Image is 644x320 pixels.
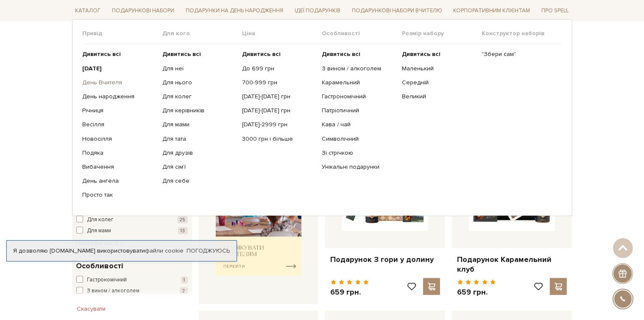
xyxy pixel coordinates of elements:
a: День Вчителя [83,79,156,86]
button: Для колег 25 [76,216,188,224]
a: Для нього [162,79,236,86]
div: Я дозволяю [DOMAIN_NAME] використовувати [7,247,237,255]
a: Вибачення [83,163,156,171]
a: Весілля [83,121,156,128]
span: З вином / алкоголем [87,287,140,295]
b: Дивитись всі [83,50,121,58]
img: banner [216,156,302,275]
a: [DATE]-[DATE] грн [242,93,315,100]
a: Каталог [72,4,104,17]
button: З вином / алкоголем 2 [76,287,188,295]
span: Особливості [76,260,123,272]
a: Патріотичний [322,107,395,114]
a: Великий [402,93,475,100]
a: Дивитись всі [242,50,315,58]
a: Річниця [83,107,156,114]
a: Просто так [83,191,156,199]
a: Для керівників [162,107,236,114]
a: Гастрономічний [322,93,395,100]
a: День ангела [83,177,156,185]
a: Погоджуюсь [187,247,230,255]
a: Про Spell [538,4,572,17]
a: Корпоративним клієнтам [450,4,534,17]
a: Кава / чай [322,121,395,128]
a: Для себе [162,177,236,185]
b: Дивитись всі [322,50,360,58]
a: Дивитись всі [402,50,475,58]
a: Для друзів [162,149,236,157]
a: З вином / алкоголем [322,64,395,72]
a: файли cookie [145,247,184,254]
span: Показати ще 6 [76,239,124,247]
a: [DATE] [83,64,156,72]
a: [DATE]-2999 грн [242,121,315,128]
button: Скасувати [72,302,111,316]
a: Для неї [162,64,236,72]
a: Подарунки на День народження [182,4,287,17]
a: Подарунок З гори у долину [330,255,440,264]
a: [DATE]-[DATE] грн [242,107,315,114]
span: 13 [178,227,188,234]
a: Середній [402,79,475,86]
span: Привід [83,30,162,37]
b: Дивитись всі [242,50,281,58]
span: Розмір набору [402,30,482,37]
a: Подяка [83,149,156,157]
b: Дивитись всі [162,50,201,58]
a: 3000 грн і більше [242,135,315,142]
b: Дивитись всі [402,50,440,58]
a: Унікальні подарунки [322,163,395,171]
button: Для мами 13 [76,227,188,235]
span: Гастрономічний [87,276,127,284]
a: Ідеї подарунків [291,4,344,17]
span: Ціна [242,30,322,37]
p: 659 грн. [457,287,496,297]
a: "Збери сам" [482,50,555,58]
a: Символічний [322,135,395,142]
a: Для сім'ї [162,163,236,171]
a: До 699 грн [242,64,315,72]
a: Дивитись всі [162,50,236,58]
a: Для мами [162,121,236,128]
span: Особливості [322,30,401,37]
button: Гастрономічний 1 [76,276,188,284]
span: Для кого [162,30,242,37]
a: Подарунок Карамельний клуб [457,255,567,275]
a: Для тата [162,135,236,142]
div: Каталог [72,19,572,216]
button: Показати ще 6 [76,239,124,248]
span: Для колег [87,216,114,224]
span: 25 [177,216,188,223]
b: [DATE] [83,64,102,72]
span: 1 [181,276,188,284]
a: Зі стрічкою [322,149,395,157]
a: Карамельний [322,79,395,86]
span: Для мами [87,227,112,235]
a: Маленький [402,64,475,72]
span: Конструктор наборів [482,30,561,37]
a: День народження [83,93,156,100]
span: 2 [180,287,188,295]
a: Подарункові набори [109,4,178,17]
a: 700-999 грн [242,79,315,86]
a: Дивитись всі [83,50,156,58]
a: Дивитись всі [322,50,395,58]
p: 659 грн. [330,287,369,297]
a: Подарункові набори Вчителю [348,3,446,18]
a: Новосілля [83,135,156,142]
a: Для колег [162,93,236,100]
